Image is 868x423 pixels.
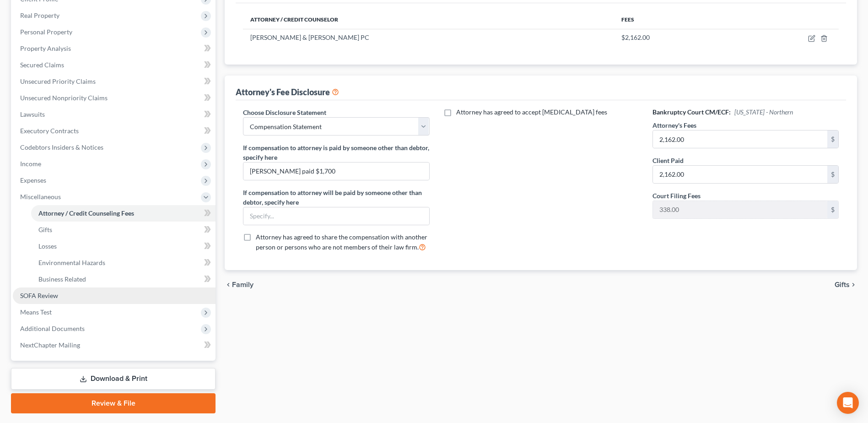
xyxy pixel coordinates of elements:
[13,90,216,106] a: Unsecured Nonpriority Claims
[38,242,57,250] span: Losses
[38,259,105,266] span: Environmental Hazards
[835,281,857,288] button: Gifts chevron_right
[20,143,103,151] span: Codebtors Insiders & Notices
[11,368,216,390] a: Download & Print
[827,130,838,148] div: $
[20,193,61,201] span: Miscellaneous
[243,108,326,117] label: Choose Disclosure Statement
[20,341,80,349] span: NextChapter Mailing
[20,176,46,184] span: Expenses
[653,201,827,218] input: 0.00
[652,108,839,117] h6: Bankruptcy Court CM/ECF:
[31,238,216,255] a: Losses
[256,233,427,251] span: Attorney has agreed to share the compensation with another person or persons who are not members ...
[250,16,338,23] span: Attorney / Credit Counselor
[20,110,45,118] span: Lawsuits
[232,281,253,288] span: Family
[225,281,253,288] button: chevron_left Family
[20,77,96,85] span: Unsecured Priority Claims
[236,87,339,98] div: Attorney's Fee Disclosure
[13,40,216,57] a: Property Analysis
[621,33,650,41] span: $2,162.00
[20,94,108,102] span: Unsecured Nonpriority Claims
[20,11,59,19] span: Real Property
[13,337,216,353] a: NextChapter Mailing
[38,226,52,233] span: Gifts
[652,156,684,165] label: Client Paid
[20,292,58,299] span: SOFA Review
[243,188,429,207] label: If compensation to attorney will be paid by someone other than debtor, specify here
[20,28,72,36] span: Personal Property
[13,287,216,304] a: SOFA Review
[621,16,634,23] span: Fees
[827,201,838,218] div: $
[243,207,429,225] input: Specify...
[837,392,859,414] div: Open Intercom Messenger
[652,191,701,201] label: Court Filing Fees
[13,123,216,139] a: Executory Contracts
[243,143,429,162] label: If compensation to attorney is paid by someone other than debtor, specify here
[20,308,52,316] span: Means Test
[13,73,216,90] a: Unsecured Priority Claims
[827,166,838,183] div: $
[20,325,85,332] span: Additional Documents
[456,108,607,116] span: Attorney has agreed to accept [MEDICAL_DATA] fees
[31,222,216,238] a: Gifts
[850,281,857,288] i: chevron_right
[243,163,429,180] input: Specify...
[653,166,827,183] input: 0.00
[31,205,216,222] a: Attorney / Credit Counseling Fees
[13,57,216,73] a: Secured Claims
[20,127,79,135] span: Executory Contracts
[225,281,232,288] i: chevron_left
[20,44,71,52] span: Property Analysis
[31,271,216,287] a: Business Related
[835,281,850,288] span: Gifts
[20,61,64,69] span: Secured Claims
[13,106,216,123] a: Lawsuits
[38,275,86,283] span: Business Related
[652,120,696,130] label: Attorney's Fees
[734,108,793,116] span: [US_STATE] - Northern
[11,393,216,413] a: Review & File
[20,160,41,168] span: Income
[38,209,134,217] span: Attorney / Credit Counseling Fees
[653,130,827,148] input: 0.00
[250,33,369,41] span: [PERSON_NAME] & [PERSON_NAME] PC
[31,255,216,271] a: Environmental Hazards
